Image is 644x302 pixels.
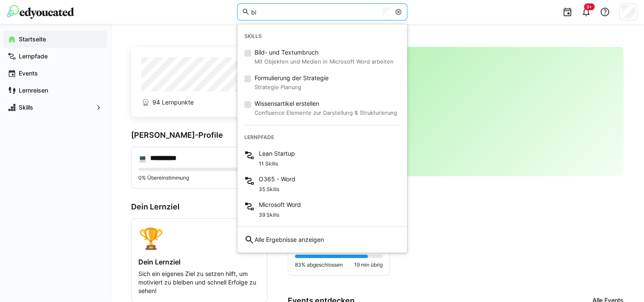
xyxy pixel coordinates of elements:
span: 11 Skills [259,160,278,167]
h3: [PERSON_NAME] [295,54,617,63]
span: Alle Ergebnisse anzeigen [255,235,324,244]
small: Mit Objekten und Medien in Microsoft Word arbeiten [255,57,394,67]
input: Skills und Lernpfade durchsuchen… [250,8,378,16]
span: Microsoft Word [259,200,301,209]
span: Bild- und Textumbruch [255,48,394,57]
span: 9+ [587,4,592,9]
span: 94 Lernpunkte [152,98,194,107]
span: Wissensartikel erstellen [255,99,397,108]
span: 35 Skills [259,186,279,193]
small: Confluence Elemente zur Darstellung & Strukturierung [255,108,397,118]
h4: Dein Lernziel [138,258,260,266]
span: O365 - Word [259,175,295,183]
span: 83% abgeschlossen [295,261,343,268]
h3: [PERSON_NAME]-Profile [131,131,267,140]
span: Formulierung der Strategie [255,74,329,82]
div: Lernpfade [238,129,407,146]
div: 💻️ [138,154,147,163]
h3: Weiter lernen [288,197,624,206]
p: Sich ein eigenes Ziel zu setzen hilft, um motiviert zu bleiben und schnell Erfolge zu sehen! [138,270,260,295]
div: 🏆 [138,226,260,251]
span: 39 Skills [259,212,279,218]
h3: Dein Lernziel [131,202,267,212]
span: Lean Startup [259,149,295,158]
div: Skills [238,28,407,45]
p: 0% Übereinstimmung [138,174,260,181]
span: 19 min übrig [354,261,383,268]
small: Strategie Planung [255,82,329,93]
